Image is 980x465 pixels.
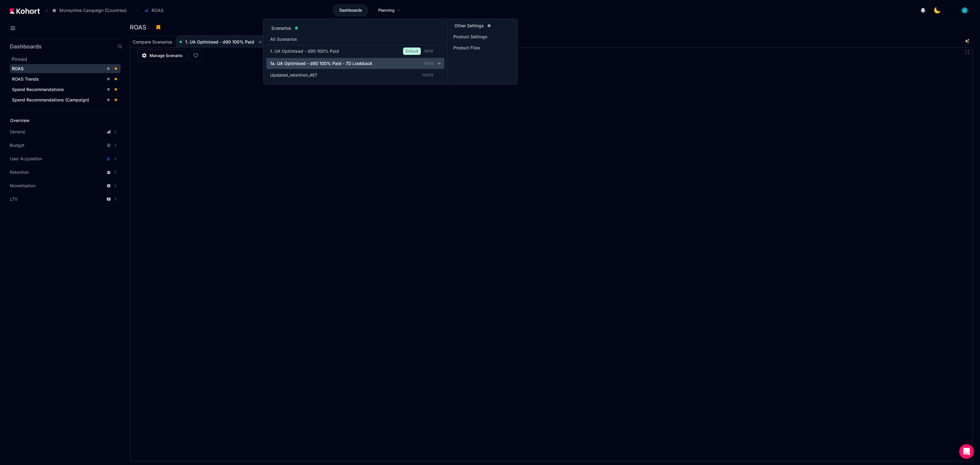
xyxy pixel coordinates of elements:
span: ROAS [152,7,164,13]
span: Spend Recommendations [12,87,64,92]
span: Planning [378,7,394,13]
span: Retention [10,169,29,175]
span: LTV [10,196,18,202]
a: ROAS [10,64,121,73]
h3: Other Settings [454,23,484,29]
span: Monetisation [10,183,36,189]
span: Product Files [453,45,488,51]
a: Spend Recommendations (Campaign) [10,95,121,105]
span: 1a. UA Optimised - d90 100% Paid - 7D Lookback [270,60,372,67]
span: 9905 [424,61,433,66]
span: Default [403,48,421,55]
span: Product Settings [453,34,488,40]
h2: Pinned [12,55,123,63]
a: 1a. UA Optimised - d90 100% Paid - 7D Lookback9905 [266,58,444,69]
span: Overview [10,118,30,123]
button: ROAS [141,5,170,16]
a: ROAS Trends [10,74,121,84]
span: 1. UA Optimised - d90 100% Paid [270,48,339,54]
a: 1. UA Optimised - d90 100% PaidDefault9816 [266,45,444,57]
span: ROAS Trends [12,76,39,82]
span: / [41,7,47,14]
span: 10079 [422,73,433,78]
button: Moneytime Campaign (Countries) [49,5,133,16]
span: Compare Scenarios [133,40,172,44]
h2: Dashboards [10,44,42,49]
button: Fullscreen [965,50,970,55]
span: Updated_retention_467 [270,72,317,78]
span: Dashboards [339,7,362,13]
span: Budget [10,142,24,148]
span: General [10,129,25,135]
a: Planning [372,5,407,16]
span: ROAS [12,66,24,71]
span: 9816 [424,49,433,54]
span: Spend Recommendations (Campaign) [12,97,89,102]
h3: ROAS [130,24,150,30]
span: 1. UA Optimised - d90 100% Paid [185,39,254,44]
span: User Acquisition [10,156,42,162]
a: All Scenarios [266,34,444,45]
a: Overview [8,116,112,125]
a: Updated_retention_46710079 [266,70,444,81]
img: logo_MoneyTimeLogo_1_20250619094856634230.png [948,7,954,13]
a: Dashboards [333,5,368,16]
a: Product Settings [450,31,514,42]
a: Spend Recommendations [10,85,121,94]
div: Open Intercom Messenger [959,444,974,459]
a: Manage Scenario [138,50,187,61]
img: Kohort logo [10,8,40,14]
span: Moneytime Campaign (Countries) [59,7,127,13]
h3: Scenarios [271,25,291,31]
span: › [135,8,139,13]
span: Manage Scenario [149,52,183,59]
span: All Scenarios [270,36,417,42]
a: Product Files [450,42,514,53]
